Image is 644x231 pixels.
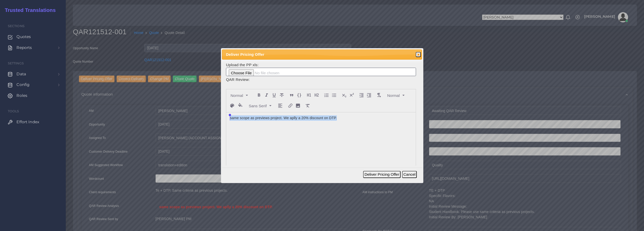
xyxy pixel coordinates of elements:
span: Config [16,82,30,87]
a: Data [4,69,62,79]
a: Roles [4,90,62,101]
h2: Trusted Translations [1,7,56,13]
a: Reports [4,42,62,53]
td: Upload the PP xls: [226,62,416,77]
a: Trusted Translations [1,6,56,14]
span: Roles [16,93,27,98]
p: same scope as previews project. We aplly a 20% discount on DTP. [230,115,412,121]
td: QAR Review: [226,76,416,83]
button: Cancel [402,171,417,178]
span: Settings [8,61,24,65]
span: Reports [16,45,32,50]
span: Deliver Pricing Offer [226,51,399,57]
button: Deliver Pricing Offer [363,171,400,178]
a: Quotes [4,31,62,42]
span: Effort Index [16,119,39,125]
a: Effort Index [4,117,62,127]
a: Config [4,79,62,90]
span: Sections [8,24,25,28]
span: Tools [8,109,19,113]
span: Data [16,71,26,77]
span: Quotes [16,34,31,40]
button: Close [416,52,421,57]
